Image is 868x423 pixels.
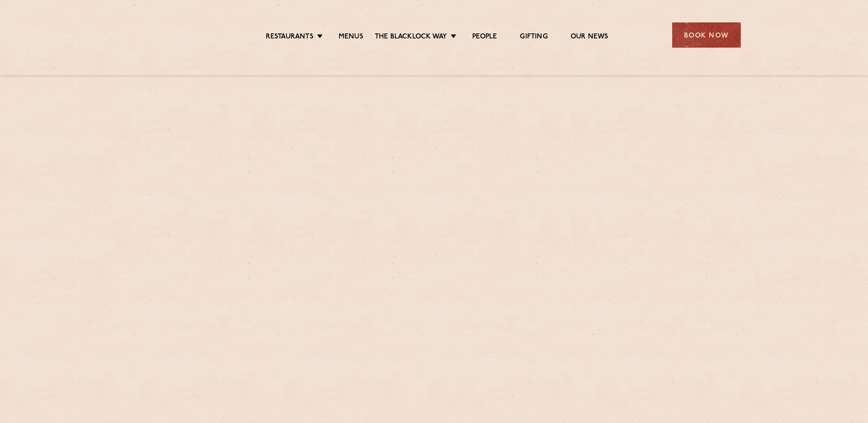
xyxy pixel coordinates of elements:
a: People [472,33,497,43]
img: svg%3E [128,9,207,61]
div: Book Now [672,22,741,48]
a: The Blacklock Way [375,33,447,43]
a: Menus [339,33,363,43]
a: Restaurants [266,33,313,43]
a: Our News [571,33,609,43]
a: Gifting [520,33,547,43]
